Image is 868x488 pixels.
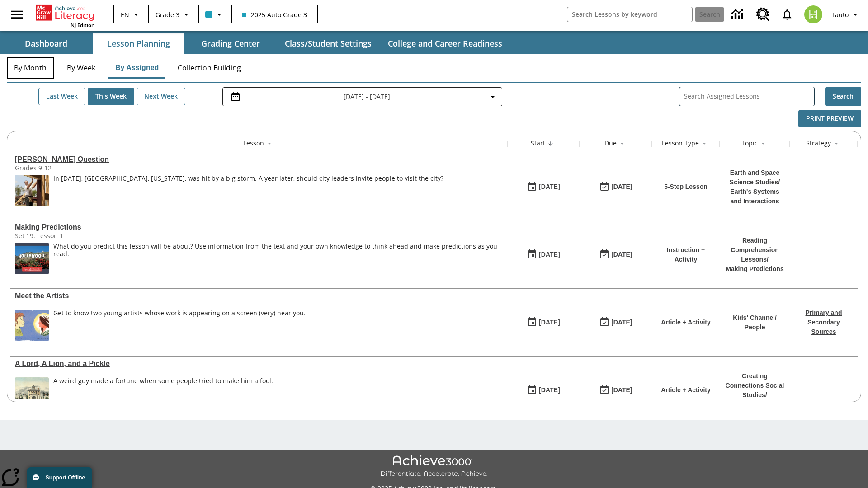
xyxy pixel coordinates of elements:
span: 2025 Auto Grade 3 [242,10,307,19]
span: Grade 3 [156,10,179,19]
a: A Lord, A Lion, and a Pickle, Lessons [15,360,503,368]
p: Making Predictions [724,264,785,274]
div: In May 2011, Joplin, Missouri, was hit by a big storm. A year later, should city leaders invite p... [53,175,443,206]
div: Lesson [243,139,264,148]
button: By Week [58,57,104,79]
div: [DATE] [611,385,632,396]
div: A Lord, A Lion, and a Pickle [15,360,503,368]
button: Collection Building [170,57,248,79]
p: Instruction + Activity [656,245,715,264]
button: 08/27/25: First time the lesson was available [524,246,563,263]
img: The white letters of the HOLLYWOOD sign on a hill with red flowers in the foreground. [15,243,49,274]
span: Support Offline [46,474,85,481]
button: Sort [699,138,710,149]
p: People [733,323,777,332]
input: Search Assigned Lessons [684,90,814,103]
div: Home [36,3,94,28]
p: Article + Activity [661,318,711,327]
button: Sort [545,138,556,149]
button: Class color is light blue. Change class color [202,6,228,23]
div: Strategy [806,139,831,148]
button: Print Preview [798,110,861,127]
button: Grade: Grade 3, Select a grade [152,6,195,23]
button: By Month [7,57,54,79]
a: Primary and Secondary Sources [806,309,842,335]
button: 08/24/25: Last day the lesson can be accessed [596,382,635,399]
button: Open side menu [4,1,30,28]
p: Creating Connections Social Studies / [724,371,785,400]
span: EN [121,10,129,19]
button: 08/27/25: First time the lesson was available [524,178,563,196]
div: Making Predictions [15,223,503,231]
div: Due [604,139,617,148]
a: Notifications [775,3,799,26]
button: Lesson Planning [93,33,184,54]
button: Sort [617,138,627,149]
div: Start [531,139,545,148]
span: [DATE] - [DATE] [344,92,390,101]
button: Select the date range menu item [226,91,498,102]
div: Set 19: Lesson 1 [15,231,151,240]
div: Topic [741,139,758,148]
button: Sort [831,138,842,149]
button: 08/27/25: First time the lesson was available [524,314,563,331]
p: Earth's Systems and Interactions [724,187,785,206]
button: Class/Student Settings [278,33,379,54]
div: Grades 9-12 [15,164,151,172]
p: Reading Comprehension Lessons / [724,236,785,264]
button: 08/27/25: Last day the lesson can be accessed [596,314,635,331]
a: Joplin's Question, Lessons [15,155,503,164]
a: Data Center [726,2,751,27]
button: Grading Center [185,33,276,54]
div: Joplin's Question [15,155,503,164]
p: Article + Activity [661,385,711,395]
button: 08/27/25: Last day the lesson can be accessed [596,246,635,263]
div: [DATE] [611,181,632,192]
button: By Assigned [108,57,166,79]
button: Language: EN, Select a language [117,6,146,23]
button: Sort [264,138,275,149]
button: This Week [88,88,134,105]
a: Meet the Artists, Lessons [15,292,503,300]
div: [DATE] [611,317,632,328]
div: What do you predict this lesson will be about? Use information from the text and your own knowled... [53,243,503,274]
div: A weird guy made a fortune when some people tried to make him a fool. [53,377,273,385]
p: Kids' Channel / [733,313,777,323]
div: Lesson Type [662,139,699,148]
img: avatar image [804,5,822,23]
div: Get to know two young artists whose work is appearing on a screen (very) near you. [53,310,306,341]
input: search field [567,7,692,22]
svg: Collapse Date Range Filter [487,91,498,102]
button: 08/24/25: First time the lesson was available [524,382,563,399]
p: Earth and Space Science Studies / [724,168,785,187]
button: Next Week [137,88,185,105]
button: Support Offline [27,467,92,488]
div: [DATE] [611,249,632,260]
button: Dashboard [1,33,91,54]
img: image [15,175,49,206]
a: Making Predictions, Lessons [15,223,503,231]
span: NJ Edition [71,22,94,28]
a: Home [36,4,94,22]
div: Meet the Artists [15,292,503,300]
div: A weird guy made a fortune when some people tried to make him a fool. [53,377,273,409]
div: [DATE] [539,249,560,260]
div: What do you predict this lesson will be about? Use information from the text and your own knowled... [53,243,503,258]
span: Tauto [831,10,849,19]
div: [DATE] [539,385,560,396]
img: A cartoonish self-portrait of Maya Halko and a realistic self-portrait of Lyla Sowder-Yuson. [15,310,49,341]
button: College and Career Readiness [381,33,509,54]
div: [DATE] [539,317,560,328]
img: a mansion with many statues in front, along with an oxen cart and some horses and buggies [15,377,49,409]
div: [DATE] [539,181,560,192]
a: Resource Center, Will open in new tab [751,2,775,27]
img: Achieve3000 Differentiate Accelerate Achieve [380,455,488,478]
button: Profile/Settings [828,6,864,23]
button: Sort [758,138,769,149]
div: In [DATE], [GEOGRAPHIC_DATA], [US_STATE], was hit by a big storm. A year later, should city leade... [53,175,443,183]
button: Last Week [38,88,85,105]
